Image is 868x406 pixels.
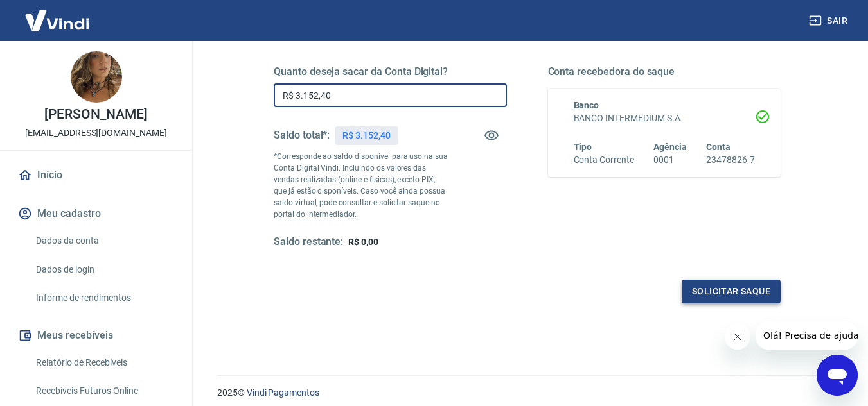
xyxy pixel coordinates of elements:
[574,153,634,167] h6: Conta Corrente
[31,378,177,404] a: Recebíveis Futuros Online
[44,108,147,121] p: [PERSON_NAME]
[15,321,177,350] button: Meus recebíveis
[756,321,858,350] iframe: Mensagem da empresa
[274,65,507,78] h5: Quanto deseja sacar da Conta Digital?
[274,151,448,220] p: *Corresponde ao saldo disponível para uso na sua Conta Digital Vindi. Incluindo os valores das ve...
[574,112,756,125] h6: BANCO INTERMEDIUM S.A.
[342,129,390,142] p: R$ 3.152,40
[574,100,599,110] span: Banco
[15,199,177,228] button: Meu cadastro
[653,153,687,167] h6: 0001
[817,355,858,396] iframe: Botão para abrir a janela de mensagens
[31,257,177,283] a: Dados de login
[348,237,378,247] span: R$ 0,00
[274,129,330,142] h5: Saldo total*:
[31,228,177,254] a: Dados da conta
[71,51,122,103] img: 2c51a070-c2cd-4ff4-af7b-b48d6d6d3e17.jpeg
[217,386,837,400] p: 2025 ©
[15,1,99,40] img: Vindi
[31,350,177,376] a: Relatório de Recebíveis
[706,142,731,152] span: Conta
[574,142,592,152] span: Tipo
[15,161,177,189] a: Início
[725,324,750,350] iframe: Fechar mensagem
[274,235,343,249] h5: Saldo restante:
[548,65,781,78] h5: Conta recebedora do saque
[8,9,108,19] span: Olá! Precisa de ajuda?
[25,126,167,140] p: [EMAIL_ADDRESS][DOMAIN_NAME]
[806,9,853,33] button: Sair
[653,142,687,152] span: Agência
[706,153,755,167] h6: 23478826-7
[247,387,319,398] a: Vindi Pagamentos
[682,280,781,303] button: Solicitar saque
[31,285,177,311] a: Informe de rendimentos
